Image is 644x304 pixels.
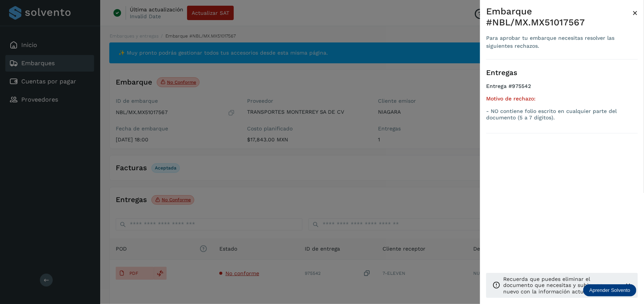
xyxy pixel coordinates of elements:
[486,96,638,102] h5: Motivo de rechazo:
[486,108,638,121] p: - NO contiene folio escrito en cualquier parte del documento (5 a 7 dígitos).
[503,276,618,295] p: Recuerda que puedes eliminar el documento que necesitas y subir uno nuevo con la información actu...
[486,83,638,96] h4: Entrega #975542
[632,8,638,18] span: ×
[486,69,638,77] h3: Entregas
[583,284,636,296] div: Aprender Solvento
[589,287,630,293] p: Aprender Solvento
[486,6,632,28] div: Embarque #NBL/MX.MX51017567
[632,6,638,20] button: Close
[486,34,632,50] div: Para aprobar tu embarque necesitas resolver las siguientes rechazos.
